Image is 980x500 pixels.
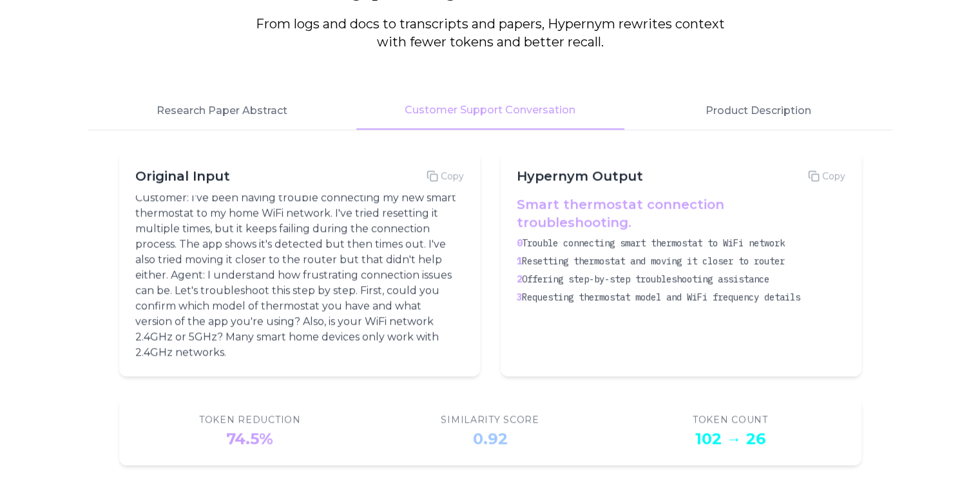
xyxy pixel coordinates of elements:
div: 102 → 26 [695,428,765,449]
div: Token Reduction [199,413,301,426]
div: 0.92 [472,428,507,449]
h3: Hypernym Output [517,167,643,185]
span: Resetting thermostat and moving it closer to router [522,255,785,267]
h3: Original Input [135,167,230,185]
span: Trouble connecting smart thermostat to WiFi network [522,237,785,249]
button: Copy [427,169,464,182]
span: 0 [517,237,522,249]
span: 2 [517,273,522,285]
button: Copy [808,169,845,182]
span: Copy [822,169,845,182]
button: Research Paper Abstract [88,92,356,130]
div: Similarity Score [441,413,539,426]
span: 3 [517,291,522,303]
p: From logs and docs to transcripts and papers, Hypernym rewrites context with fewer tokens and bet... [243,15,738,51]
span: Requesting thermostat model and WiFi frequency details [522,291,800,303]
h4: Smart thermostat connection troubleshooting. [517,195,840,231]
p: Customer: I've been having trouble connecting my new smart thermostat to my home WiFi network. I'... [135,190,459,360]
button: Customer Support Conversation [356,92,624,130]
span: 1 [517,255,522,267]
span: Offering step-by-step troubleshooting assistance [522,273,769,285]
span: Copy [441,169,464,182]
div: 74.5% [226,428,273,449]
div: Token Count [693,413,768,426]
button: Product Description [624,92,892,130]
